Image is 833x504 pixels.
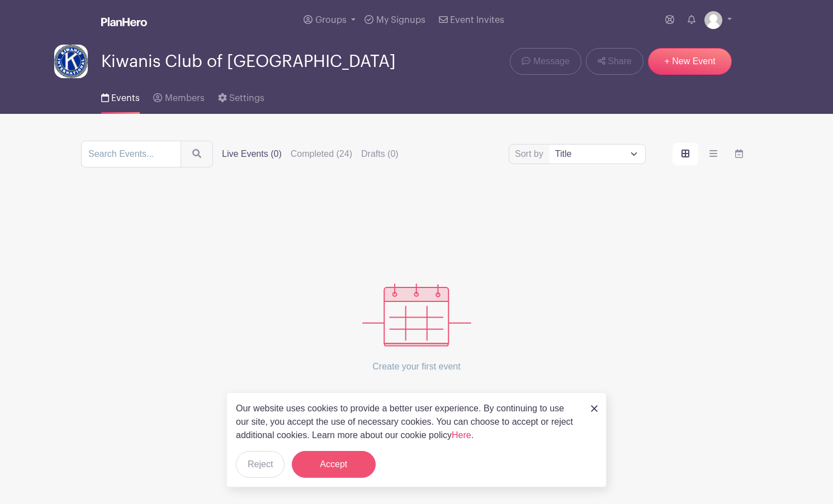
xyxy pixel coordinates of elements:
[236,451,285,478] button: Reject
[218,78,264,114] a: Settings
[165,94,205,103] span: Members
[515,147,547,161] label: Sort by
[510,48,581,75] a: Message
[229,94,264,103] span: Settings
[586,48,643,75] a: Share
[591,405,598,412] img: close_button-5f87c8562297e5c2d7936805f587ecaba9071eb48480494691a3f1689db116b3.svg
[452,430,471,440] a: Here
[101,78,140,114] a: Events
[111,94,140,103] span: Events
[101,52,396,71] span: Kiwanis Club of [GEOGRAPHIC_DATA]
[81,141,181,167] input: Search Events...
[222,147,408,161] div: filters
[648,48,732,75] a: + New Event
[376,16,425,25] span: My Signups
[608,55,632,68] span: Share
[673,143,752,165] div: order and view
[361,147,399,161] label: Drafts (0)
[450,16,504,25] span: Event Invites
[101,17,147,26] img: logo_white-6c42ec7e38ccf1d336a20a19083b03d10ae64f83f12c07503d8b9e83406b4c7d.svg
[54,45,88,78] img: KI_seal_color.jpg
[704,11,722,29] img: default-ce2991bfa6775e67f084385cd625a349d9dcbb7a52a09fb2fda1e96e2d18dcdb.png
[315,16,347,25] span: Groups
[362,284,471,347] img: events_empty-56550af544ae17c43cc50f3ebafa394433d06d5f1891c01edc4b5d1d59cfda54.svg
[291,147,352,161] label: Completed (24)
[533,55,570,68] span: Message
[362,347,471,387] p: Create your first event
[153,78,204,114] a: Members
[292,451,376,478] button: Accept
[236,402,579,442] p: Our website uses cookies to provide a better user experience. By continuing to use our site, you ...
[222,147,282,161] label: Live Events (0)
